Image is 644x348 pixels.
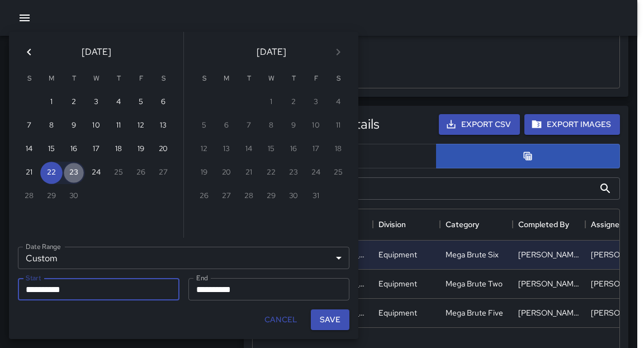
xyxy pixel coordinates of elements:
[86,68,106,90] span: Wednesday
[130,138,152,161] button: 19
[131,68,151,90] span: Friday
[85,138,107,161] button: 17
[153,68,173,90] span: Saturday
[306,68,326,90] span: Friday
[196,273,208,283] label: End
[261,68,281,90] span: Wednesday
[107,115,130,137] button: 11
[64,68,84,90] span: Tuesday
[85,162,107,184] button: 24
[239,68,259,90] span: Tuesday
[18,115,40,137] button: 7
[41,68,61,90] span: Monday
[26,273,41,283] label: Start
[18,247,349,269] div: Custom
[152,138,174,161] button: 20
[130,91,152,114] button: 5
[260,309,302,330] button: Cancel
[40,138,63,161] button: 15
[328,68,348,90] span: Saturday
[283,68,304,90] span: Thursday
[311,309,349,330] button: Save
[85,115,107,137] button: 10
[63,138,85,161] button: 16
[63,115,85,137] button: 9
[82,44,111,60] span: [DATE]
[107,91,130,114] button: 4
[85,91,107,114] button: 3
[18,162,40,184] button: 21
[40,115,63,137] button: 8
[18,41,40,63] button: Previous month
[19,68,39,90] span: Sunday
[152,91,174,114] button: 6
[152,115,174,137] button: 13
[26,242,61,251] label: Date Range
[216,68,236,90] span: Monday
[63,91,85,114] button: 2
[63,162,85,184] button: 23
[40,162,63,184] button: 22
[130,115,152,137] button: 12
[194,68,214,90] span: Sunday
[108,68,129,90] span: Thursday
[107,138,130,161] button: 18
[40,91,63,114] button: 1
[257,44,286,60] span: [DATE]
[18,138,40,161] button: 14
